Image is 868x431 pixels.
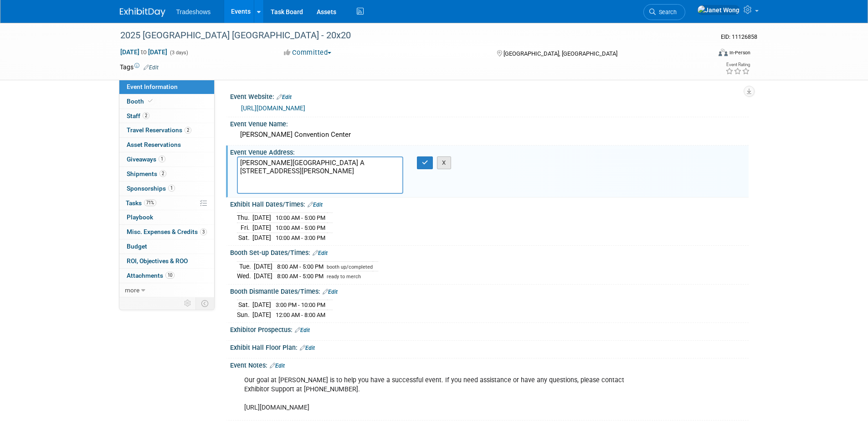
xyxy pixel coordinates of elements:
[252,233,271,242] td: [DATE]
[119,152,214,166] a: Giveaways1
[277,273,324,280] span: 8:00 AM - 5:00 PM
[119,283,214,297] a: more
[119,239,214,254] a: Budget
[238,371,648,417] div: Our goal at [PERSON_NAME] is to help you have a successful event. If you need assistance or have ...
[254,271,272,281] td: [DATE]
[237,271,254,281] td: Wed.
[176,8,211,16] span: Tradeshows
[148,99,153,104] i: Booth reservation complete
[119,80,214,94] a: Event Information
[237,213,252,223] td: Thu.
[270,363,285,369] a: Edit
[127,83,178,90] span: Event Information
[117,27,697,44] div: 2025 [GEOGRAPHIC_DATA] [GEOGRAPHIC_DATA] - 20x20
[119,94,214,109] a: Booth
[119,182,214,196] a: Sponsorships1
[656,9,677,16] span: Search
[281,48,335,57] button: Committed
[127,98,154,105] span: Booth
[327,274,361,280] span: ready to merch
[127,228,207,235] span: Misc. Expenses & Credits
[276,214,325,221] span: 10:00 AM - 5:00 PM
[230,90,749,102] div: Event Website:
[127,112,149,119] span: Staff
[323,289,338,295] a: Edit
[119,196,214,210] a: Tasks71%
[252,223,271,233] td: [DATE]
[241,104,305,112] a: [URL][DOMAIN_NAME]
[237,128,742,142] div: [PERSON_NAME] Convention Center
[252,213,271,223] td: [DATE]
[127,257,188,265] span: ROI, Objectives & ROO
[119,138,214,152] a: Asset Reservations
[127,141,181,148] span: Asset Reservations
[127,185,175,192] span: Sponsorships
[185,127,191,134] span: 2
[230,117,749,129] div: Event Venue Name:
[169,50,188,56] span: (3 days)
[230,197,749,209] div: Exhibit Hall Dates/Times:
[120,48,168,56] span: [DATE] [DATE]
[143,112,149,119] span: 2
[144,199,156,206] span: 71%
[230,285,749,296] div: Booth Dismantle Dates/Times:
[729,49,750,56] div: In-Person
[237,233,252,242] td: Sat.
[119,269,214,283] a: Attachments10
[144,64,159,71] a: Edit
[721,33,757,40] span: Event ID: 11126858
[313,250,328,256] a: Edit
[276,312,325,318] span: 12:00 AM - 8:00 AM
[119,123,214,137] a: Travel Reservations2
[277,94,292,100] a: Edit
[127,126,191,134] span: Travel Reservations
[168,185,175,192] span: 1
[230,145,749,157] div: Event Venue Address:
[126,199,156,207] span: Tasks
[277,263,324,270] span: 8:00 AM - 5:00 PM
[437,156,451,169] button: X
[237,261,254,271] td: Tue.
[125,286,139,294] span: more
[643,4,685,20] a: Search
[165,272,175,279] span: 10
[308,202,323,208] a: Edit
[139,48,148,56] span: to
[725,62,750,67] div: Event Rating
[230,358,749,370] div: Event Notes:
[237,223,252,233] td: Fri.
[127,272,175,279] span: Attachments
[237,300,252,310] td: Sat.
[276,301,325,308] span: 3:00 PM - 10:00 PM
[697,5,740,15] img: Janet Wong
[180,297,196,309] td: Personalize Event Tab Strip
[127,243,147,250] span: Budget
[200,228,207,235] span: 3
[119,167,214,181] a: Shipments2
[252,300,271,310] td: [DATE]
[127,156,165,163] span: Giveaways
[327,264,373,270] span: booth up/completed
[230,341,749,353] div: Exhibit Hall Floor Plan:
[254,261,272,271] td: [DATE]
[252,310,271,319] td: [DATE]
[237,310,252,319] td: Sun.
[300,345,315,351] a: Edit
[159,156,165,162] span: 1
[195,297,214,309] td: Toggle Event Tabs
[230,323,749,335] div: Exhibitor Prospectus:
[127,213,153,221] span: Playbook
[276,224,325,231] span: 10:00 AM - 5:00 PM
[276,234,325,241] span: 10:00 AM - 3:00 PM
[127,170,166,177] span: Shipments
[119,210,214,224] a: Playbook
[119,225,214,239] a: Misc. Expenses & Credits3
[120,8,165,17] img: ExhibitDay
[120,62,159,72] td: Tags
[657,47,751,61] div: Event Format
[295,327,310,333] a: Edit
[119,254,214,268] a: ROI, Objectives & ROO
[230,246,749,258] div: Booth Set-up Dates/Times:
[119,109,214,123] a: Staff2
[503,50,617,57] span: [GEOGRAPHIC_DATA], [GEOGRAPHIC_DATA]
